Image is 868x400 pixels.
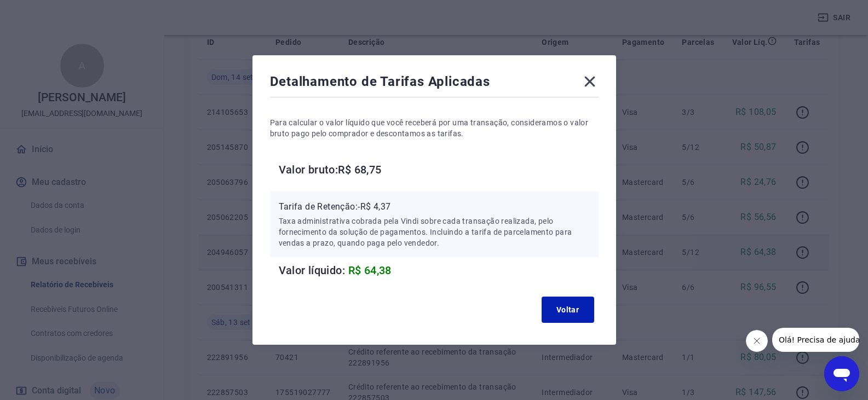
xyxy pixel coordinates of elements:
[279,200,590,213] p: Tarifa de Retenção: -R$ 4,37
[746,330,768,352] iframe: Fechar mensagem
[279,161,599,178] h6: Valor bruto: R$ 68,75
[824,356,859,391] iframe: Botão para abrir a janela de mensagens
[772,328,859,352] iframe: Mensagem da empresa
[279,262,599,279] h6: Valor líquido:
[542,297,594,323] button: Voltar
[348,264,392,277] span: R$ 64,38
[279,216,590,248] p: Taxa administrativa cobrada pela Vindi sobre cada transação realizada, pelo fornecimento da soluç...
[270,73,599,95] div: Detalhamento de Tarifas Aplicadas
[7,8,92,16] span: Olá! Precisa de ajuda?
[270,117,599,139] p: Para calcular o valor líquido que você receberá por uma transação, consideramos o valor bruto pag...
